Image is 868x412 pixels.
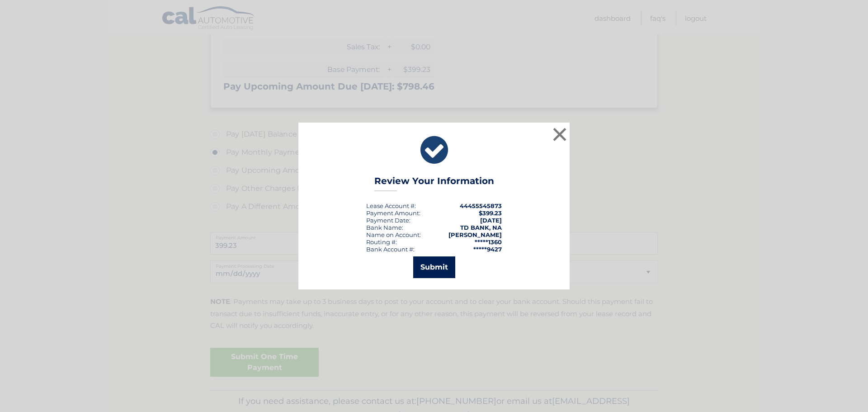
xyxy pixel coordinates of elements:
[366,202,416,209] div: Lease Account #:
[366,238,397,246] div: Routing #:
[551,125,569,143] button: ×
[460,224,502,231] strong: TD BANK, NA
[366,231,421,238] div: Name on Account:
[366,209,420,217] div: Payment Amount:
[479,209,502,217] span: $399.23
[460,202,502,209] strong: 44455545873
[366,217,409,224] span: Payment Date
[366,224,403,231] div: Bank Name:
[448,231,502,238] strong: [PERSON_NAME]
[374,175,494,191] h3: Review Your Information
[413,256,455,278] button: Submit
[366,217,410,224] div: :
[480,217,502,224] span: [DATE]
[366,246,415,253] div: Bank Account #:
